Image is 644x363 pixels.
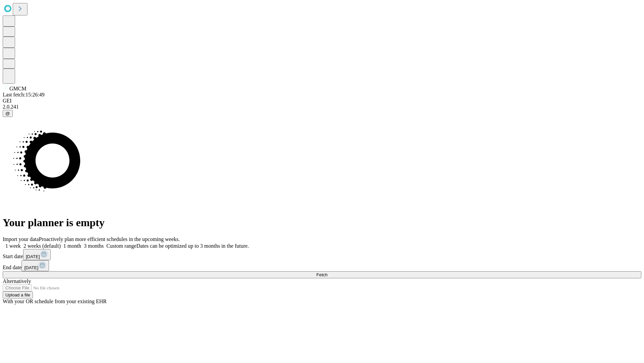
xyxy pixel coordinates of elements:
[3,291,33,298] button: Upload a file
[3,110,13,117] button: @
[3,104,641,110] div: 2.0.241
[3,236,39,242] span: Import your data
[3,271,641,278] button: Fetch
[316,272,327,277] span: Fetch
[3,92,45,97] span: Last fetch: 15:26:49
[63,243,81,249] span: 1 month
[9,86,26,91] span: GMCM
[23,249,51,260] button: [DATE]
[106,243,136,249] span: Custom range
[23,243,61,249] span: 2 weeks (default)
[84,243,104,249] span: 3 months
[26,254,40,259] span: [DATE]
[3,216,641,229] h1: Your planner is empty
[39,236,180,242] span: Proactively plan more efficient schedules in the upcoming weeks.
[5,243,21,249] span: 1 week
[24,265,38,270] span: [DATE]
[21,260,49,271] button: [DATE]
[3,278,31,284] span: Alternatively
[5,111,10,116] span: @
[3,298,107,304] span: With your OR schedule from your existing EHR
[137,243,249,249] span: Dates can be optimized up to 3 months in the future.
[3,260,641,271] div: End date
[3,249,641,260] div: Start date
[3,98,641,104] div: GEI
